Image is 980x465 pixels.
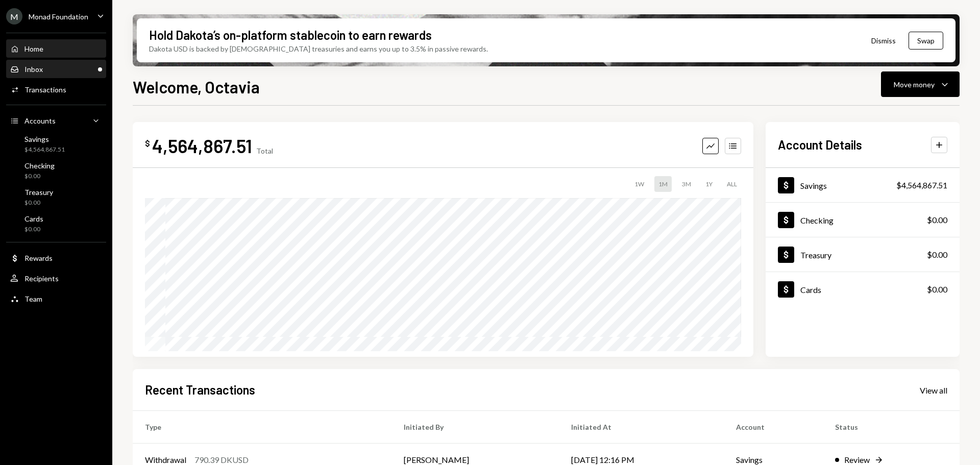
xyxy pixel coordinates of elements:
[920,385,947,396] div: View all
[859,29,909,53] button: Dismiss
[24,135,65,143] div: Savings
[678,176,695,192] div: 3M
[6,111,106,130] a: Accounts
[800,285,821,295] div: Cards
[559,411,724,444] th: Initiated At
[823,411,960,444] th: Status
[145,138,150,149] div: $
[133,411,391,444] th: Type
[24,161,55,170] div: Checking
[29,12,88,21] div: Monad Foundation
[6,132,106,156] a: Savings$4,564,867.51
[724,411,823,444] th: Account
[391,411,559,444] th: Initiated By
[133,77,260,97] h1: Welcome, Octavia
[152,134,252,157] div: 4,564,867.51
[800,250,831,260] div: Treasury
[6,211,106,236] a: Cards$0.00
[6,158,106,183] a: Checking$0.00
[800,215,834,225] div: Checking
[6,39,106,58] a: Home
[881,71,960,97] button: Move money
[701,176,717,192] div: 1Y
[24,225,43,234] div: $0.00
[920,384,947,396] a: View all
[6,249,106,267] a: Rewards
[927,283,947,296] div: $0.00
[24,254,53,262] div: Rewards
[896,179,947,191] div: $4,564,867.51
[927,214,947,226] div: $0.00
[800,181,827,190] div: Savings
[927,249,947,261] div: $0.00
[24,188,53,197] div: Treasury
[6,60,106,78] a: Inbox
[145,381,255,398] h2: Recent Transactions
[6,8,22,25] div: M
[24,65,43,74] div: Inbox
[778,136,862,153] h2: Account Details
[723,176,741,192] div: ALL
[766,168,960,202] a: Savings$4,564,867.51
[766,237,960,272] a: Treasury$0.00
[24,214,43,223] div: Cards
[766,203,960,237] a: Checking$0.00
[894,79,935,90] div: Move money
[24,274,59,283] div: Recipients
[654,176,672,192] div: 1M
[766,272,960,306] a: Cards$0.00
[24,116,56,125] div: Accounts
[24,172,55,181] div: $0.00
[6,269,106,287] a: Recipients
[6,185,106,209] a: Treasury$0.00
[256,146,273,155] div: Total
[6,80,106,99] a: Transactions
[6,289,106,308] a: Team
[24,145,65,154] div: $4,564,867.51
[24,295,42,303] div: Team
[24,199,53,207] div: $0.00
[909,32,943,50] button: Swap
[630,176,648,192] div: 1W
[149,43,488,54] div: Dakota USD is backed by [DEMOGRAPHIC_DATA] treasuries and earns you up to 3.5% in passive rewards.
[24,44,43,53] div: Home
[149,27,432,43] div: Hold Dakota’s on-platform stablecoin to earn rewards
[24,85,66,94] div: Transactions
